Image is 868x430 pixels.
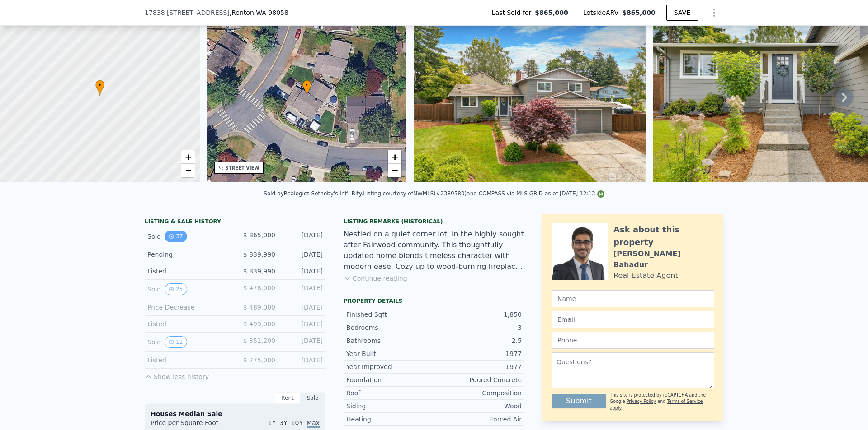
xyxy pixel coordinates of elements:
[388,164,401,177] a: Zoom out
[552,311,714,328] input: Email
[434,402,522,411] div: Wood
[388,150,401,164] a: Zoom in
[434,388,522,398] div: Composition
[283,283,323,295] div: [DATE]
[147,267,228,276] div: Listed
[243,231,275,239] span: $ 865,000
[145,218,325,227] div: LISTING & SALE HISTORY
[291,419,303,426] span: 10Y
[667,399,703,404] a: Terms of Service
[95,81,104,89] span: •
[302,81,311,89] span: •
[243,268,275,275] span: $ 839,990
[346,402,434,411] div: Siding
[145,369,209,381] button: Show less history
[705,4,723,22] button: Show Options
[346,310,434,319] div: Finished Sqft
[346,415,434,424] div: Heating
[254,9,288,16] span: , WA 98058
[434,310,522,319] div: 1,850
[392,151,398,162] span: +
[230,8,288,17] span: , Renton
[552,290,714,307] input: Name
[165,336,187,348] button: View historical data
[283,336,323,348] div: [DATE]
[283,303,323,312] div: [DATE]
[185,165,191,176] span: −
[344,297,524,305] div: Property details
[226,165,259,171] div: STREET VIEW
[346,388,434,398] div: Roof
[613,270,678,281] div: Real Estate Agent
[597,190,604,198] img: NWMLS Logo
[283,319,323,328] div: [DATE]
[535,8,568,17] span: $865,000
[181,150,195,164] a: Zoom in
[243,251,275,258] span: $ 839,990
[627,399,656,404] a: Privacy Policy
[434,375,522,384] div: Poured Concrete
[181,164,195,177] a: Zoom out
[243,337,275,344] span: $ 351,200
[434,415,522,424] div: Forced Air
[268,419,276,426] span: 1Y
[434,349,522,358] div: 1977
[492,8,535,17] span: Last Sold for
[346,336,434,345] div: Bathrooms
[583,8,622,17] span: Lotside ARV
[344,229,524,272] div: Nestled on a quiet corner lot, in the highly sought after Fairwood community. This thoughtfully u...
[622,9,656,16] span: $865,000
[275,392,300,404] div: Rent
[264,190,363,197] div: Sold by Realogics Sotheby's Int'l Rlty .
[243,356,275,364] span: $ 275,000
[243,320,275,328] span: $ 499,000
[283,267,323,276] div: [DATE]
[147,319,228,328] div: Listed
[279,419,287,426] span: 3Y
[147,231,228,242] div: Sold
[151,409,320,418] div: Houses Median Sale
[610,392,714,412] div: This site is protected by reCAPTCHA and the Google and apply.
[414,9,645,182] img: Sale: 149631334 Parcel: 98484646
[552,394,606,408] button: Submit
[434,323,522,332] div: 3
[95,80,104,96] div: •
[307,419,320,428] span: Max
[666,5,698,21] button: SAVE
[346,323,434,332] div: Bedrooms
[147,283,228,295] div: Sold
[346,362,434,371] div: Year Improved
[165,283,187,295] button: View historical data
[300,392,325,404] div: Sale
[147,303,228,312] div: Price Decrease
[243,304,275,311] span: $ 489,000
[344,218,524,225] div: Listing Remarks (Historical)
[344,274,407,283] button: Continue reading
[165,231,187,242] button: View historical data
[434,362,522,371] div: 1977
[552,332,714,349] input: Phone
[613,223,714,249] div: Ask about this property
[346,349,434,358] div: Year Built
[243,284,275,291] span: $ 478,000
[283,250,323,259] div: [DATE]
[613,249,714,270] div: [PERSON_NAME] Bahadur
[302,80,311,96] div: •
[283,231,323,242] div: [DATE]
[392,165,398,176] span: −
[147,356,228,365] div: Listed
[363,190,604,197] div: Listing courtesy of NWMLS (#2389580) and COMPASS via MLS GRID as of [DATE] 12:13
[185,151,191,162] span: +
[434,336,522,345] div: 2.5
[147,336,228,348] div: Sold
[145,8,230,17] span: 17838 [STREET_ADDRESS]
[147,250,228,259] div: Pending
[283,356,323,365] div: [DATE]
[346,375,434,384] div: Foundation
